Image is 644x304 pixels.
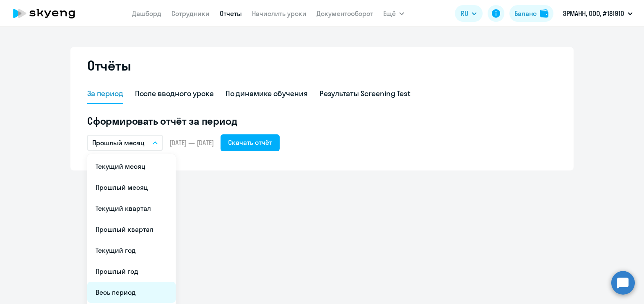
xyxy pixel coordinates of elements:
[169,138,214,147] span: [DATE] — [DATE]
[540,9,548,18] img: balance
[220,9,242,18] a: Отчеты
[317,9,373,18] a: Документооборот
[135,88,214,99] div: После вводного урока
[87,88,123,99] div: За период
[383,8,396,18] span: Ещё
[87,135,163,151] button: Прошлый месяц
[87,57,131,74] h2: Отчёты
[563,8,624,18] p: ЭРМАНН, ООО, #181910
[92,138,145,148] p: Прошлый месяц
[455,5,483,22] button: RU
[228,137,272,147] div: Скачать отчёт
[226,88,308,99] div: По динамике обучения
[514,8,537,18] div: Баланс
[461,8,468,18] span: RU
[319,88,411,99] div: Результаты Screening Test
[252,9,306,18] a: Начислить уроки
[132,9,161,18] a: Дашборд
[87,114,557,128] h5: Сформировать отчёт за период
[383,5,404,22] button: Ещё
[171,9,210,18] a: Сотрудники
[221,134,280,151] button: Скачать отчёт
[509,5,553,22] button: Балансbalance
[558,3,637,24] button: ЭРМАНН, ООО, #181910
